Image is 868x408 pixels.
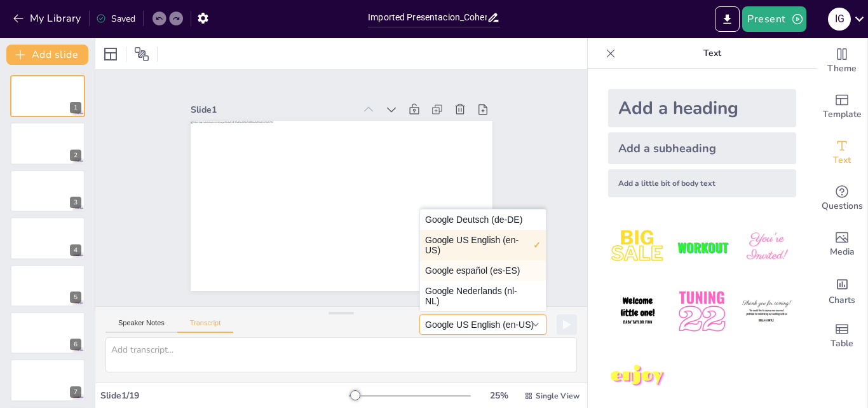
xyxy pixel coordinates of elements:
[70,197,81,208] div: 3
[829,293,855,307] span: Charts
[70,292,81,303] div: 5
[608,132,796,164] div: Add a subheading
[100,390,349,402] div: Slide 1 / 19
[420,260,546,281] button: Google español (es-ES)
[817,130,867,176] div: Add text boxes
[70,386,81,398] div: 7
[828,6,851,32] button: I G
[10,170,85,212] div: 3
[10,122,85,164] div: 2
[368,8,487,27] input: Insert title
[822,199,863,213] span: Questions
[105,319,177,333] button: Speaker Notes
[420,230,546,260] button: Google US English (en-US)
[6,45,88,65] button: Add slide
[177,319,234,333] button: Transcript
[742,6,806,32] button: Present
[817,313,867,359] div: Add a table
[191,104,355,116] div: Slide 1
[817,84,867,130] div: Add ready made slides
[715,6,740,32] button: Export to PowerPoint
[557,314,577,335] button: Play
[70,339,81,350] div: 6
[70,244,81,256] div: 4
[827,62,857,76] span: Theme
[420,209,546,230] button: Google Deutsch (de-DE)
[608,218,667,277] img: 1.jpeg
[96,13,135,25] div: Saved
[833,153,851,167] span: Text
[737,218,796,277] img: 3.jpeg
[134,46,149,62] span: Position
[100,44,121,64] div: Layout
[672,282,731,341] img: 5.jpeg
[10,217,85,259] div: 4
[420,281,546,311] button: Google Nederlands (nl-NL)
[70,150,81,161] div: 2
[608,89,796,127] div: Add a heading
[737,282,796,341] img: 6.jpeg
[608,347,667,406] img: 7.jpeg
[828,8,851,31] div: I G
[621,38,804,69] p: Text
[817,222,867,267] div: Add images, graphics, shapes or video
[10,8,86,29] button: My Library
[536,391,580,401] span: Single View
[608,169,796,197] div: Add a little bit of body text
[831,337,853,351] span: Table
[817,176,867,222] div: Get real-time input from your audience
[10,265,85,307] div: 5
[823,108,862,122] span: Template
[817,38,867,84] div: Change the overall theme
[70,102,81,113] div: 1
[608,282,667,341] img: 4.jpeg
[419,314,546,335] button: Google US English (en-US)
[10,359,85,401] div: 7
[484,390,514,402] div: 25 %
[672,218,731,277] img: 2.jpeg
[830,245,855,259] span: Media
[817,267,867,313] div: Add charts and graphs
[10,312,85,354] div: 6
[10,75,85,117] div: 1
